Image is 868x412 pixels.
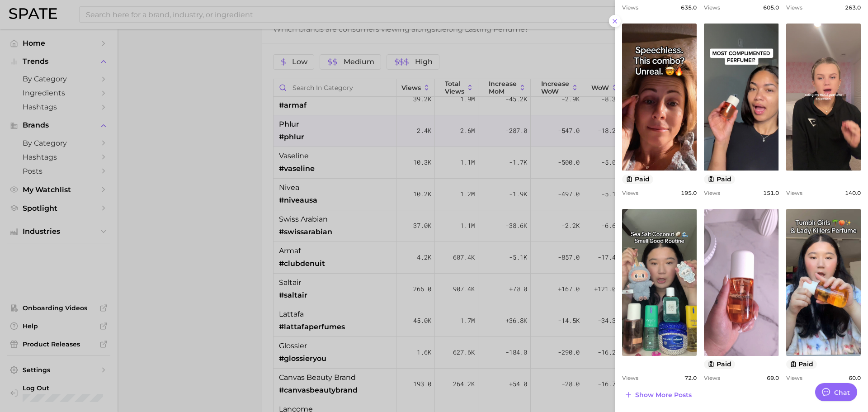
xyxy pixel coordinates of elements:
[845,4,861,11] span: 263.0
[704,189,720,196] span: Views
[681,4,697,11] span: 635.0
[786,374,802,381] span: Views
[786,360,817,369] button: paid
[763,189,779,196] span: 151.0
[786,189,802,196] span: Views
[622,175,653,184] button: paid
[704,4,720,11] span: Views
[767,374,779,381] span: 69.0
[635,391,692,399] span: Show more posts
[684,374,697,381] span: 72.0
[763,4,779,11] span: 605.0
[704,360,735,369] button: paid
[681,189,697,196] span: 195.0
[704,374,720,381] span: Views
[786,4,802,11] span: Views
[704,175,735,184] button: paid
[845,189,861,196] span: 140.0
[622,388,694,401] button: Show more posts
[849,374,861,381] span: 60.0
[622,374,638,381] span: Views
[622,4,638,11] span: Views
[622,189,638,196] span: Views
